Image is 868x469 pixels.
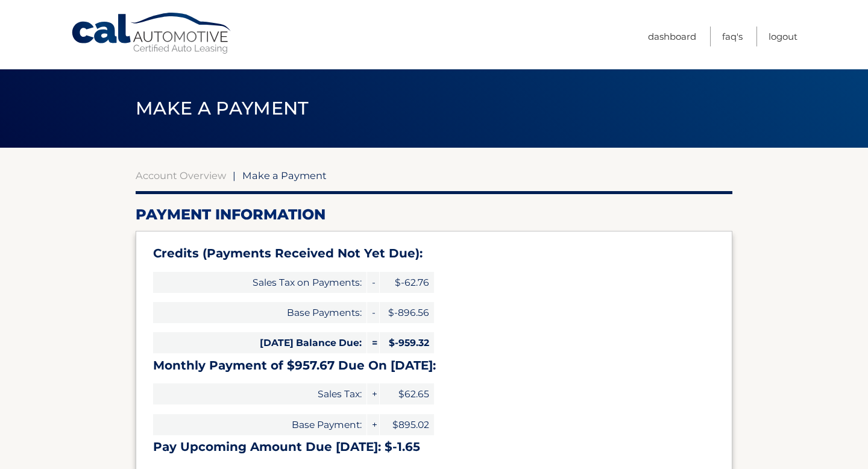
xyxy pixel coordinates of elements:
[380,414,434,435] span: $895.02
[153,358,715,373] h3: Monthly Payment of $957.67 Due On [DATE]:
[136,169,226,181] a: Account Overview
[367,302,379,323] span: -
[367,414,379,435] span: +
[153,414,366,435] span: Base Payment:
[136,97,309,119] span: Make a Payment
[367,272,379,293] span: -
[71,12,233,55] a: Cal Automotive
[722,27,743,46] a: FAQ's
[153,246,715,261] h3: Credits (Payments Received Not Yet Due):
[153,272,366,293] span: Sales Tax on Payments:
[153,439,715,455] h3: Pay Upcoming Amount Due [DATE]: $-1.65
[233,169,236,181] span: |
[380,272,434,293] span: $-62.76
[153,383,366,404] span: Sales Tax:
[380,383,434,404] span: $62.65
[380,332,434,353] span: $-959.32
[367,332,379,353] span: =
[648,27,696,46] a: Dashboard
[242,169,327,181] span: Make a Payment
[769,27,797,46] a: Logout
[367,383,379,404] span: +
[136,206,732,224] h2: Payment Information
[153,302,366,323] span: Base Payments:
[153,332,366,353] span: [DATE] Balance Due:
[380,302,434,323] span: $-896.56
